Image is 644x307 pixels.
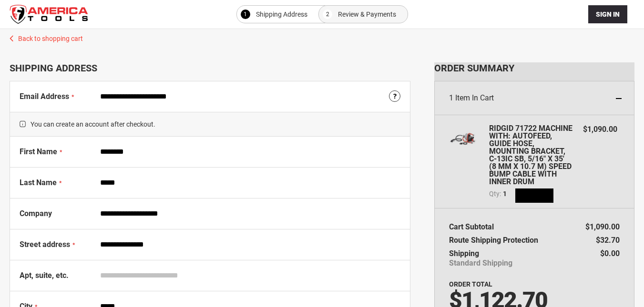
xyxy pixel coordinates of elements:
[20,147,57,156] span: First Name
[515,188,553,203] img: Loading...
[588,5,627,23] button: Sign In
[10,62,410,74] div: Shipping Address
[244,9,247,20] span: 1
[326,9,329,20] span: 2
[10,112,410,137] span: You can create an account after checkout.
[10,5,88,24] a: store logo
[596,10,620,18] span: Sign In
[20,178,57,187] span: Last Name
[10,5,88,24] img: America Tools
[338,9,396,20] span: Review & Payments
[20,271,69,280] span: Apt, suite, etc.
[20,209,52,218] span: Company
[20,240,70,249] span: Street address
[256,9,307,20] span: Shipping Address
[20,92,69,101] span: Email Address
[510,277,644,307] iframe: LiveChat chat widget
